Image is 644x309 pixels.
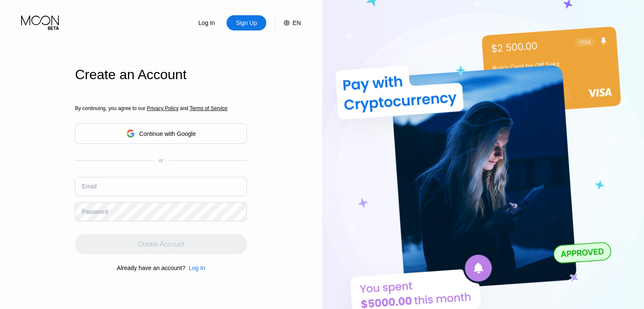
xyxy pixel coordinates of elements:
div: Sign Up [227,15,266,30]
span: Privacy Policy [147,105,179,111]
div: Password [82,208,108,215]
div: Log In [198,19,216,27]
div: Log In [189,265,205,271]
span: and [178,105,190,111]
div: Create an Account [75,67,247,83]
div: or [159,157,163,163]
div: Email [82,183,97,190]
div: By continuing, you agree to our [75,105,247,111]
span: Terms of Service [190,105,227,111]
div: Sign Up [235,19,258,27]
div: Already have an account? [117,265,185,271]
div: Log In [187,15,227,30]
div: Log In [185,265,205,271]
div: EN [293,19,301,26]
div: Continue with Google [139,130,196,137]
div: Continue with Google [75,123,247,144]
div: EN [275,15,301,30]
